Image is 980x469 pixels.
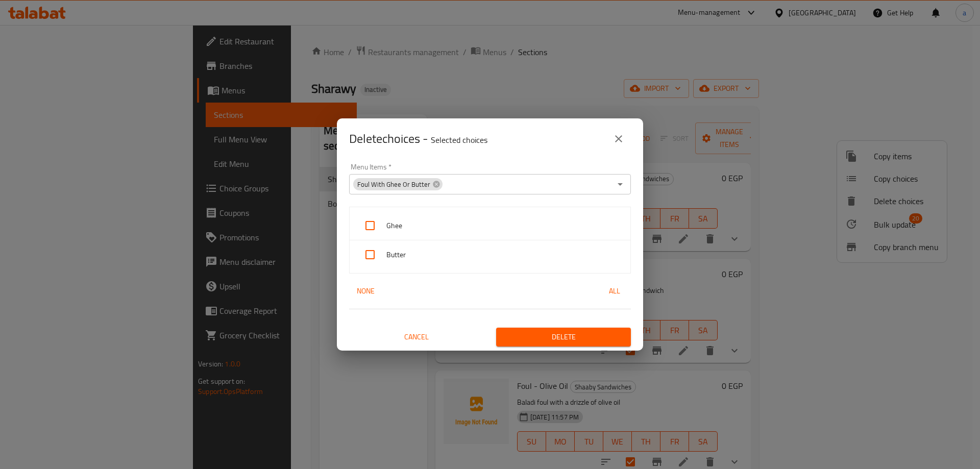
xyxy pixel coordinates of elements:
[386,219,622,232] span: Ghee
[353,285,378,298] span: None
[353,331,480,343] span: Cancel
[602,285,627,298] span: All
[431,134,487,146] p: Selected choices
[613,177,627,191] button: Open
[504,331,623,343] span: Delete
[606,127,631,151] button: close
[353,178,443,190] div: Foul With Ghee Or Butter
[349,127,487,150] span: Delete choices -
[496,328,631,347] button: Delete
[353,180,434,189] span: Foul With Ghee Or Butter
[386,249,622,261] span: Butter
[349,282,382,301] button: None
[598,282,631,301] button: All
[349,328,484,347] button: Cancel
